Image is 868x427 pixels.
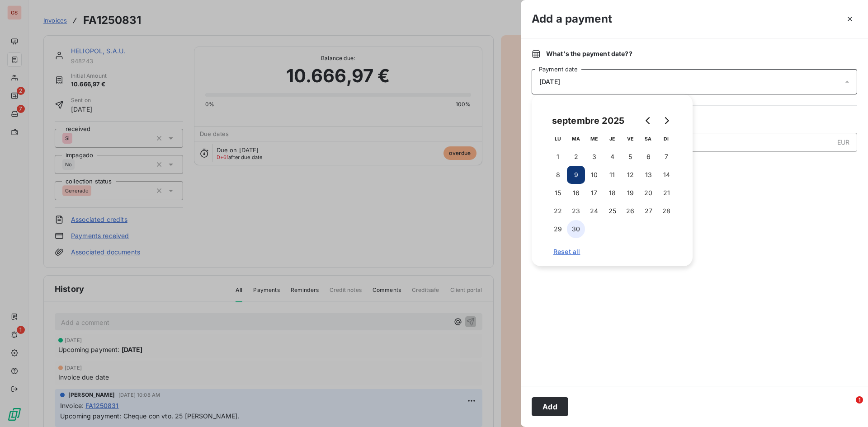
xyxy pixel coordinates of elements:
button: 27 [639,202,657,220]
button: 4 [603,148,621,166]
button: 13 [639,166,657,184]
button: 22 [549,202,567,220]
button: 17 [585,184,603,202]
button: 25 [603,202,621,220]
button: 30 [567,220,585,238]
button: 18 [603,184,621,202]
button: 12 [621,166,639,184]
button: 2 [567,148,585,166]
button: 11 [603,166,621,184]
th: mercredi [585,130,603,148]
button: 10 [585,166,603,184]
div: septembre 2025 [549,113,627,128]
button: 21 [657,184,675,202]
span: New Balance Due: [532,159,857,168]
button: 1 [549,148,567,166]
th: jeudi [603,130,621,148]
button: 20 [639,184,657,202]
button: 19 [621,184,639,202]
button: 9 [567,166,585,184]
button: Add [532,397,568,416]
button: Go to previous month [639,112,657,130]
span: Reset all [553,248,671,255]
button: 28 [657,202,675,220]
th: lundi [549,130,567,148]
button: 14 [657,166,675,184]
th: vendredi [621,130,639,148]
th: mardi [567,130,585,148]
button: 29 [549,220,567,238]
button: Go to next month [657,112,675,130]
button: 5 [621,148,639,166]
th: samedi [639,130,657,148]
iframe: Intercom live chat [837,396,859,418]
button: 16 [567,184,585,202]
button: 26 [621,202,639,220]
span: [DATE] [539,78,560,85]
button: 24 [585,202,603,220]
button: 7 [657,148,675,166]
button: 8 [549,166,567,184]
button: 15 [549,184,567,202]
th: dimanche [657,130,675,148]
button: 23 [567,202,585,220]
button: 6 [639,148,657,166]
span: What's the payment date? ? [546,49,632,58]
h3: Add a payment [532,11,612,27]
span: 1 [856,396,863,404]
button: 3 [585,148,603,166]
